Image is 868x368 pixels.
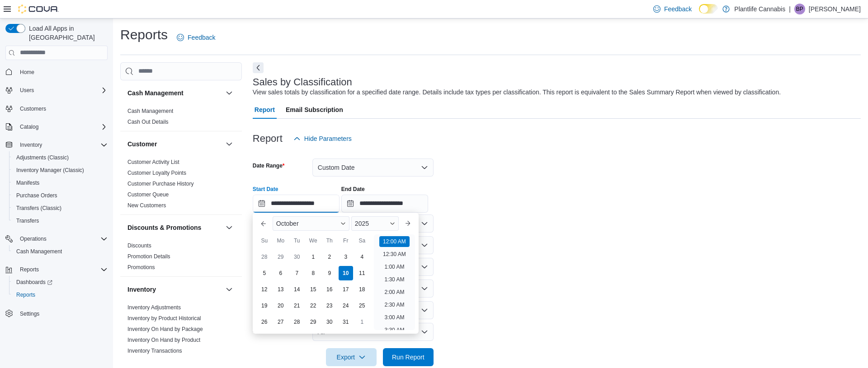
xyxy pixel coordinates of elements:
[326,348,377,366] button: Export
[224,88,235,98] button: Cash Management
[127,253,170,260] span: Promotion Details
[381,261,408,272] li: 1:00 AM
[224,222,235,233] button: Discounts & Promotions
[809,4,861,14] p: [PERSON_NAME]
[13,177,43,188] a: Manifests
[16,192,57,199] span: Purchase Orders
[9,214,111,227] button: Transfers
[20,87,34,94] span: Users
[13,165,108,176] span: Inventory Manager (Classic)
[306,282,321,297] div: day-15
[127,336,200,344] span: Inventory On Hand by Product
[16,291,35,298] span: Reports
[9,177,111,189] button: Manifests
[339,233,353,248] div: Fr
[290,130,355,148] button: Hide Parameters
[16,85,38,96] button: Users
[127,191,169,198] a: Customer Queue
[16,205,61,212] span: Transfers (Classic)
[188,33,215,42] span: Feedback
[127,89,184,98] h3: Cash Management
[9,289,111,301] button: Reports
[253,62,264,73] button: Next
[127,119,169,125] a: Cash Out Details
[13,215,42,226] a: Transfers
[339,250,353,264] div: day-3
[9,164,111,177] button: Inventory Manager (Classic)
[331,348,371,366] span: Export
[306,298,321,313] div: day-22
[9,276,111,289] a: Dashboards
[381,325,408,335] li: 3:30 AM
[127,169,186,177] span: Customer Loyalty Points
[20,69,34,76] span: Home
[127,242,151,249] a: Discounts
[127,223,201,232] h3: Discounts & Promotions
[127,264,155,270] a: Promotions
[2,84,111,97] button: Users
[13,177,108,188] span: Manifests
[276,220,299,227] span: October
[127,170,186,176] a: Customer Loyalty Points
[16,248,62,255] span: Cash Management
[255,101,275,119] span: Report
[734,4,785,14] p: Plantlife Cannabis
[2,139,111,151] button: Inventory
[16,179,39,186] span: Manifests
[341,186,365,193] label: End Date
[339,298,353,313] div: day-24
[306,266,321,280] div: day-8
[127,315,201,321] a: Inventory by Product Historical
[381,274,408,285] li: 1:30 AM
[322,315,337,329] div: day-30
[20,310,39,317] span: Settings
[306,250,321,264] div: day-1
[13,246,108,257] span: Cash Management
[127,326,203,333] span: Inventory On Hand by Package
[13,152,108,163] span: Adjustments (Classic)
[274,315,288,329] div: day-27
[421,242,428,249] button: Open list of options
[13,190,108,201] span: Purchase Orders
[13,246,66,257] a: Cash Management
[13,215,108,226] span: Transfers
[16,103,50,114] a: Customers
[794,4,805,14] div: Brendan Price
[355,298,369,313] div: day-25
[25,24,108,42] span: Load All Apps in [GEOGRAPHIC_DATA]
[355,266,369,280] div: day-11
[120,106,242,131] div: Cash Management
[322,298,337,313] div: day-23
[286,101,343,119] span: Email Subscription
[13,165,88,176] a: Inventory Manager (Classic)
[253,162,285,169] label: Date Range
[379,249,410,260] li: 12:30 AM
[274,250,288,264] div: day-29
[322,282,337,297] div: day-16
[20,141,42,149] span: Inventory
[13,203,108,214] span: Transfers (Classic)
[374,234,415,330] ul: Time
[127,223,222,232] button: Discounts & Promotions
[127,158,179,166] span: Customer Activity List
[173,28,219,47] a: Feedback
[127,348,182,354] a: Inventory Transactions
[273,216,349,231] div: Button. Open the month selector. October is currently selected.
[16,66,108,78] span: Home
[274,233,288,248] div: Mo
[127,337,200,343] a: Inventory On Hand by Product
[127,202,166,209] span: New Customers
[127,181,194,187] a: Customer Purchase History
[796,4,803,14] span: BP
[339,266,353,280] div: day-10
[339,315,353,329] div: day-31
[13,152,72,163] a: Adjustments (Classic)
[381,299,408,310] li: 2:30 AM
[16,154,69,161] span: Adjustments (Classic)
[351,216,399,231] div: Button. Open the year selector. 2025 is currently selected.
[322,250,337,264] div: day-2
[256,216,271,231] button: Previous Month
[341,195,428,213] input: Press the down key to open a popover containing a calendar.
